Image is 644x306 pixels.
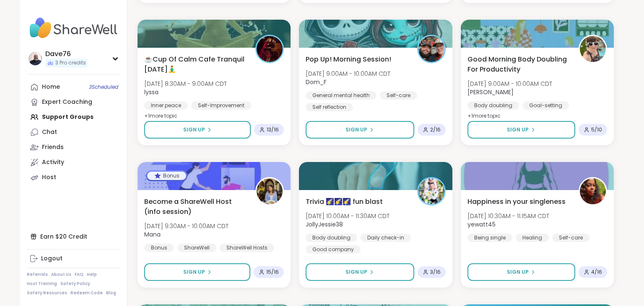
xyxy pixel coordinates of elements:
[60,281,90,287] a: Safety Policy
[306,197,383,207] span: Trivia 🌠🌠🌠 fun blast
[27,272,48,278] a: Referrals
[580,36,606,62] img: Adrienne_QueenOfTheDawn
[144,101,188,110] div: Inner peace
[306,69,390,78] span: [DATE] 9:00AM - 10:00AM CDT
[306,212,390,220] span: [DATE] 10:00AM - 11:30AM CDT
[306,103,353,111] div: Self reflection
[345,268,367,276] span: Sign Up
[306,91,377,100] div: General mental health
[144,54,246,75] span: ☕️Cup Of Calm Cafe Tranquil [DATE]🧘‍♂️
[42,83,60,91] div: Home
[257,178,283,204] img: Mana
[27,95,120,110] a: Expert Coaching
[144,88,158,96] b: lyssa
[418,36,444,62] img: Dom_F
[27,290,67,296] a: Safety Resources
[147,172,186,180] div: Bonus
[306,263,414,281] button: Sign Up
[507,268,529,276] span: Sign Up
[144,244,174,252] div: Bonus
[45,49,88,59] div: Dave76
[580,178,606,204] img: yewatt45
[144,230,161,239] b: Mana
[306,78,327,86] b: Dom_F
[70,290,103,296] a: Redeem Code
[144,80,227,88] span: [DATE] 8:30AM - 9:00AM CDT
[306,121,414,139] button: Sign Up
[467,88,514,96] b: [PERSON_NAME]
[467,121,575,139] button: Sign Up
[522,101,569,110] div: Goal-setting
[87,272,97,278] a: Help
[306,245,361,254] div: Good company
[380,91,417,100] div: Self-care
[27,170,120,185] a: Host
[144,121,251,139] button: Sign Up
[27,281,57,287] a: Host Training
[27,13,120,43] img: ShareWell Nav Logo
[467,220,496,229] b: yewatt45
[89,84,118,90] span: 3 Scheduled
[266,269,279,275] span: 15 / 16
[177,244,216,252] div: ShareWell
[306,234,357,242] div: Body doubling
[42,173,56,182] div: Host
[42,128,57,136] div: Chat
[507,126,529,134] span: Sign Up
[552,234,589,242] div: Self-care
[191,101,251,110] div: Self-Improvement
[361,234,411,242] div: Daily check-in
[467,54,569,75] span: Good Morning Body Doubling For Productivity
[42,143,64,152] div: Friends
[27,125,120,140] a: Chat
[27,140,120,155] a: Friends
[591,269,602,275] span: 4 / 16
[75,272,83,278] a: FAQ
[183,126,205,134] span: Sign Up
[41,255,62,263] div: Logout
[430,269,441,275] span: 3 / 16
[467,197,566,207] span: Happiness in your singleness
[467,263,575,281] button: Sign Up
[257,36,283,62] img: lyssa
[467,80,552,88] span: [DATE] 9:00AM - 10:00AM CDT
[183,268,205,276] span: Sign Up
[144,222,229,230] span: [DATE] 9:30AM - 10:00AM CDT
[467,101,519,110] div: Body doubling
[29,52,42,65] img: Dave76
[467,234,512,242] div: Being single
[467,212,549,220] span: [DATE] 10:30AM - 11:15AM CDT
[27,229,120,244] div: Earn $20 Credit
[106,290,116,296] a: Blog
[306,220,343,229] b: JollyJessie38
[220,244,274,252] div: ShareWell Hosts
[430,126,441,133] span: 2 / 16
[267,126,279,133] span: 13 / 16
[591,126,602,133] span: 5 / 10
[345,126,367,134] span: Sign Up
[306,54,391,64] span: Pop Up! Morning Session!
[27,80,120,95] a: Home3Scheduled
[144,263,250,281] button: Sign Up
[27,155,120,170] a: Activity
[51,272,71,278] a: About Us
[55,59,86,67] span: 3 Pro credits
[516,234,549,242] div: Healing
[42,158,64,167] div: Activity
[42,98,92,106] div: Expert Coaching
[144,197,246,217] span: Become a ShareWell Host (info session)
[418,178,444,204] img: JollyJessie38
[27,251,120,266] a: Logout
